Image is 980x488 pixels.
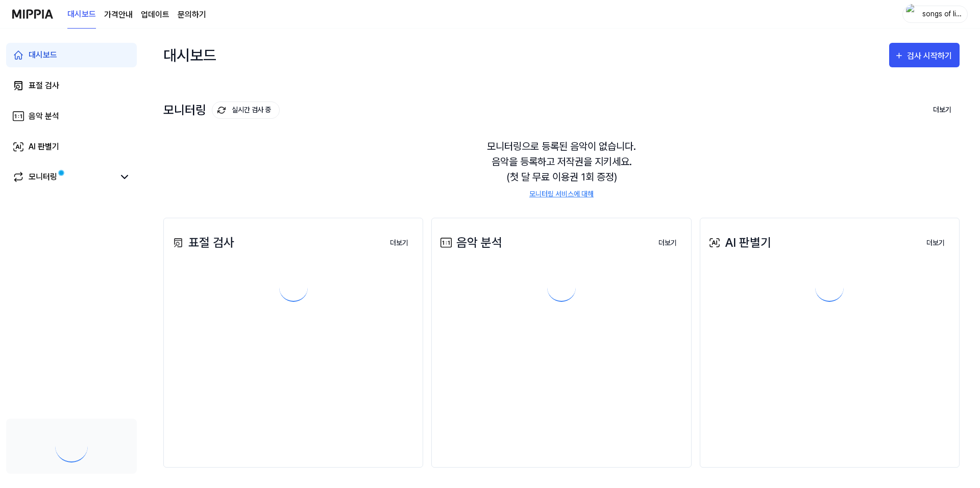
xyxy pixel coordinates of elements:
[382,232,416,253] a: 더보기
[217,106,226,114] img: monitoring Icon
[889,43,960,67] button: 검사 시작하기
[650,232,685,253] a: 더보기
[29,110,59,122] div: 음악 분석
[163,101,280,119] div: 모니터링
[902,6,968,23] button: profilesongs of light
[170,234,234,252] div: 표절 검사
[29,49,57,61] div: 대시보드
[141,9,169,21] a: 업데이트
[529,189,594,199] a: 모니터링 서비스에 대해
[918,233,953,253] button: 더보기
[907,49,954,63] div: 검사 시작하기
[6,73,137,98] a: 표절 검사
[29,80,59,92] div: 표절 검사
[178,9,206,21] a: 문의하기
[104,9,133,21] a: 가격안내
[29,141,59,153] div: AI 판별기
[382,233,416,253] button: 더보기
[925,99,960,121] button: 더보기
[29,171,57,183] div: 모니터링
[212,101,280,119] button: 실시간 검사 중
[921,8,961,19] div: songs of light
[650,233,685,253] button: 더보기
[906,4,918,24] img: profile
[163,126,960,212] div: 모니터링으로 등록된 음악이 없습니다. 음악을 등록하고 저작권을 지키세요. (첫 달 무료 이용권 1회 증정)
[918,232,953,253] a: 더보기
[6,135,137,159] a: AI 판별기
[706,234,771,252] div: AI 판별기
[6,104,137,129] a: 음악 분석
[163,39,216,71] div: 대시보드
[6,43,137,67] a: 대시보드
[67,1,96,29] a: 대시보드
[438,234,502,252] div: 음악 분석
[12,171,114,183] a: 모니터링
